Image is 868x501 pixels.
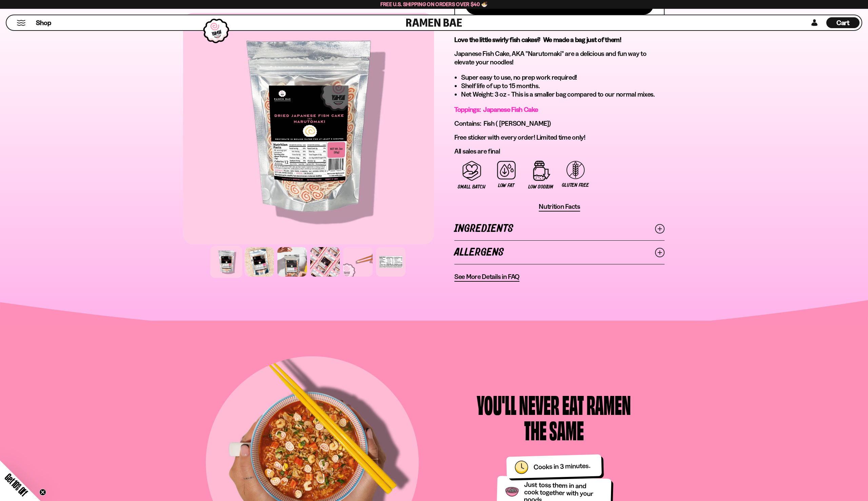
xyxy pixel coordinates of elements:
[524,417,547,442] div: the
[17,20,26,26] button: Mobile Menu Trigger
[454,147,665,156] p: All sales are final
[380,1,488,7] span: Free U.S. Shipping on Orders over $40 🍜
[454,273,519,282] a: See More Details in FAQ
[461,73,665,82] li: Super easy to use, no prep work required!
[36,17,51,28] a: Shop
[461,82,665,90] li: Shelf life of up to 15 months.
[477,392,516,417] div: You'll
[454,273,519,281] span: See More Details in FAQ
[533,462,593,471] div: Cooks in 3 minutes.
[454,36,622,44] strong: Love the little swirly fish cakes? We made a bag just of them!
[562,182,589,188] span: Gluten Free
[458,184,485,190] span: Small Batch
[454,105,538,114] span: Toppings: Japanese Fish Cake
[454,133,586,141] span: Free sticker with every order! Limited time only!
[549,417,584,442] div: Same
[454,49,665,66] p: Japanese Fish Cake, AKA "Narutomaki" are a delicious and fun way to elevate your noodles!
[519,392,559,417] div: Never
[3,472,29,498] span: Get 10% Off
[539,202,580,212] button: Nutrition Facts
[587,392,631,417] div: Ramen
[36,18,51,27] span: Shop
[39,489,46,496] button: Close teaser
[498,183,514,188] span: Low Fat
[454,241,665,264] a: Allergens
[461,90,665,99] li: Net Weight: 3 oz - This is a smaller bag compared to our normal mixes.
[836,19,850,27] span: Cart
[539,202,580,211] span: Nutrition Facts
[454,119,665,128] p: Contains: Fish ( [PERSON_NAME])
[528,184,553,190] span: Low Sodium
[826,15,860,30] div: Cart
[454,217,665,240] a: Ingredients
[562,392,584,417] div: Eat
